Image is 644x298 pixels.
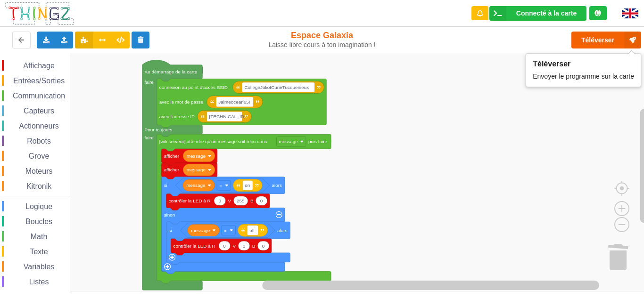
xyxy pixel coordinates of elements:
text: message [191,228,210,233]
span: Texte [28,248,49,256]
span: Capteurs [22,107,56,115]
div: Tu es connecté au serveur de création de Thingz [589,6,607,20]
text: puis faire [308,139,328,144]
div: Espace Galaxia [267,30,376,49]
text: 0 [243,243,246,248]
text: avec l'adresse IP [159,114,195,119]
text: si [164,183,167,188]
text: afficher [164,167,180,172]
text: message [279,139,298,144]
span: Grove [27,152,51,160]
text: 0 [262,243,265,248]
span: Math [29,233,49,241]
span: Boucles [24,217,54,226]
div: Ta base fonctionne bien ! [489,6,586,21]
text: 0 [260,198,263,203]
text: alors [277,228,288,233]
text: = [224,228,227,233]
text: Au démarrage de la carte [145,69,198,74]
text: message [187,153,206,158]
text: V [233,243,236,248]
button: Téléverser [571,32,641,48]
span: Entrées/Sorties [12,77,66,85]
text: CollegeJoliotCurieTucquenieux [244,85,309,90]
text: connexion au point d'accès SSID [159,85,228,90]
span: Robots [25,137,52,145]
text: 0 [223,243,226,248]
text: message [186,183,206,188]
text: [TECHNICAL_ID] [209,114,245,119]
text: faire [145,135,154,140]
span: Communication [11,92,66,100]
text: off [249,228,255,233]
div: Connecté à la carte [516,10,577,16]
text: si [169,228,172,233]
text: on [245,183,250,188]
span: Variables [22,263,56,271]
div: Envoyer le programme sur la carte [533,68,634,81]
text: contrôler la LED à R [173,243,215,248]
text: Pour toujours [145,127,173,132]
text: = [219,183,222,188]
img: gb.png [622,8,638,18]
span: Actionneurs [17,122,60,130]
text: afficher [164,153,180,158]
text: [wifi serveur] attendre qu'un message soit reçu dans [159,139,267,144]
span: Affichage [22,62,56,70]
span: Logique [24,202,54,210]
div: Téléverser [533,59,634,68]
text: 0 [218,198,221,203]
text: avec le mot de passe [159,99,204,105]
text: Jaimeocean65! [218,99,250,105]
text: alors [272,183,282,188]
span: Listes [28,278,50,286]
span: Kitronik [25,182,53,190]
span: Moteurs [24,167,54,175]
text: message [187,167,206,172]
img: thingz_logo.png [4,1,75,26]
text: 255 [237,198,245,203]
div: Laisse libre cours à ton imagination ! [267,41,376,49]
text: faire [145,80,154,85]
text: contrôler la LED à R [169,198,211,203]
text: V [228,198,231,203]
text: sinon [164,212,175,217]
text: B [250,198,254,203]
text: B [252,243,256,248]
